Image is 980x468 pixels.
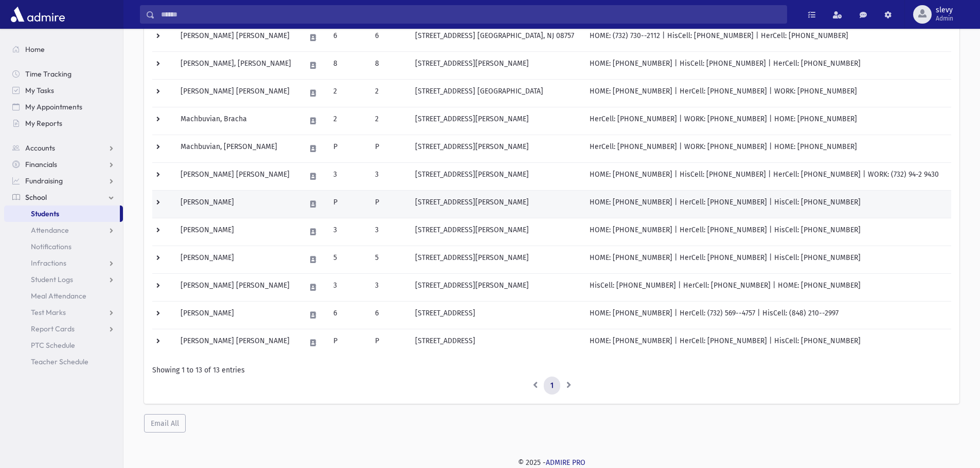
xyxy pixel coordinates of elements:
[25,143,55,153] span: Accounts
[174,162,299,190] td: [PERSON_NAME] [PERSON_NAME]
[174,24,299,51] td: [PERSON_NAME] [PERSON_NAME]
[583,24,951,51] td: HOME: (732) 730--2112 | HisCell: [PHONE_NUMBER] | HerCell: [PHONE_NUMBER]
[409,107,583,135] td: [STREET_ADDRESS][PERSON_NAME]
[174,329,299,357] td: [PERSON_NAME] [PERSON_NAME]
[174,51,299,79] td: [PERSON_NAME], [PERSON_NAME]
[140,457,964,468] div: © 2025 -
[4,156,123,173] a: Financials
[327,190,369,218] td: P
[4,41,123,58] a: Home
[583,329,951,357] td: HOME: [PHONE_NUMBER] | HerCell: [PHONE_NUMBER] | HisCell: [PHONE_NUMBER]
[155,5,787,24] input: Search
[25,160,57,169] span: Financials
[152,365,951,376] div: Showing 1 to 13 of 13 entries
[174,107,299,135] td: Machbuvian, Bracha
[4,255,123,271] a: Infractions
[174,218,299,246] td: [PERSON_NAME]
[327,273,369,301] td: 3
[25,45,45,54] span: Home
[174,190,299,218] td: [PERSON_NAME]
[4,115,123,132] a: My Reports
[583,246,951,273] td: HOME: [PHONE_NUMBER] | HerCell: [PHONE_NUMBER] | HisCell: [PHONE_NUMBER]
[369,135,408,162] td: P
[174,135,299,162] td: Machbuvian, [PERSON_NAME]
[4,271,123,288] a: Student Logs
[8,4,67,25] img: AdmirePro
[4,82,123,99] a: My Tasks
[583,273,951,301] td: HisCell: [PHONE_NUMBER] | HerCell: [PHONE_NUMBER] | HOME: [PHONE_NUMBER]
[4,189,123,205] a: School
[583,301,951,329] td: HOME: [PHONE_NUMBER] | HerCell: (732) 569--4757 | HisCell: (848) 210--2997
[369,51,408,79] td: 8
[4,205,120,222] a: Students
[174,273,299,301] td: [PERSON_NAME] [PERSON_NAME]
[327,162,369,190] td: 3
[327,135,369,162] td: P
[25,69,72,79] span: Time Tracking
[4,337,123,353] a: PTC Schedule
[327,51,369,79] td: 8
[4,238,123,255] a: Notifications
[327,246,369,273] td: 5
[369,246,408,273] td: 5
[144,414,186,433] button: Email All
[4,353,123,370] a: Teacher Schedule
[583,162,951,190] td: HOME: [PHONE_NUMBER] | HisCell: [PHONE_NUMBER] | HerCell: [PHONE_NUMBER] | WORK: (732) 94-2 9430
[409,273,583,301] td: [STREET_ADDRESS][PERSON_NAME]
[31,258,66,268] span: Infractions
[31,226,69,235] span: Attendance
[409,190,583,218] td: [STREET_ADDRESS][PERSON_NAME]
[369,301,408,329] td: 6
[174,79,299,107] td: [PERSON_NAME] [PERSON_NAME]
[4,304,123,321] a: Test Marks
[4,66,123,82] a: Time Tracking
[327,107,369,135] td: 2
[369,107,408,135] td: 2
[409,301,583,329] td: [STREET_ADDRESS]
[31,324,75,333] span: Report Cards
[583,79,951,107] td: HOME: [PHONE_NUMBER] | HerCell: [PHONE_NUMBER] | WORK: [PHONE_NUMBER]
[31,242,72,251] span: Notifications
[4,173,123,189] a: Fundraising
[31,341,75,350] span: PTC Schedule
[31,209,59,218] span: Students
[31,357,88,366] span: Teacher Schedule
[174,246,299,273] td: [PERSON_NAME]
[4,222,123,238] a: Attendance
[369,79,408,107] td: 2
[936,6,953,14] span: slevy
[409,135,583,162] td: [STREET_ADDRESS][PERSON_NAME]
[4,99,123,115] a: My Appointments
[583,190,951,218] td: HOME: [PHONE_NUMBER] | HerCell: [PHONE_NUMBER] | HisCell: [PHONE_NUMBER]
[174,301,299,329] td: [PERSON_NAME]
[409,246,583,273] td: [STREET_ADDRESS][PERSON_NAME]
[327,79,369,107] td: 2
[327,301,369,329] td: 6
[583,135,951,162] td: HerCell: [PHONE_NUMBER] | WORK: [PHONE_NUMBER] | HOME: [PHONE_NUMBER]
[4,321,123,337] a: Report Cards
[369,329,408,357] td: P
[936,14,953,23] span: Admin
[544,377,560,395] a: 1
[25,102,82,111] span: My Appointments
[409,218,583,246] td: [STREET_ADDRESS][PERSON_NAME]
[409,24,583,51] td: [STREET_ADDRESS] [GEOGRAPHIC_DATA], NJ 08757
[327,329,369,357] td: P
[409,79,583,107] td: [STREET_ADDRESS] [GEOGRAPHIC_DATA]
[4,140,123,156] a: Accounts
[25,86,54,95] span: My Tasks
[546,458,585,467] a: ADMIRE PRO
[369,273,408,301] td: 3
[409,329,583,357] td: [STREET_ADDRESS]
[583,51,951,79] td: HOME: [PHONE_NUMBER] | HisCell: [PHONE_NUMBER] | HerCell: [PHONE_NUMBER]
[369,162,408,190] td: 3
[369,190,408,218] td: P
[583,107,951,135] td: HerCell: [PHONE_NUMBER] | WORK: [PHONE_NUMBER] | HOME: [PHONE_NUMBER]
[25,119,62,128] span: My Reports
[25,193,47,202] span: School
[409,162,583,190] td: [STREET_ADDRESS][PERSON_NAME]
[25,176,63,185] span: Fundraising
[583,218,951,246] td: HOME: [PHONE_NUMBER] | HerCell: [PHONE_NUMBER] | HisCell: [PHONE_NUMBER]
[327,24,369,51] td: 6
[327,218,369,246] td: 3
